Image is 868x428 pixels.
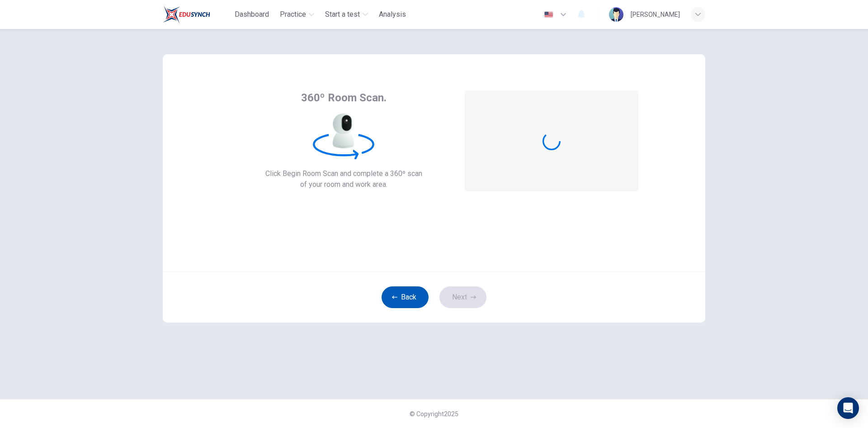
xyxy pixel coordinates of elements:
a: Train Test logo [163,5,231,24]
span: Dashboard [235,9,269,20]
img: en [543,11,554,18]
button: Dashboard [231,6,273,23]
button: Practice [276,6,318,23]
span: Click Begin Room Scan and complete a 360º scan [265,168,422,179]
img: Train Test logo [163,5,210,24]
span: of your room and work area. [265,179,422,190]
span: 360º Room Scan. [301,90,387,105]
button: Analysis [375,6,410,23]
span: Start a test [325,9,360,20]
span: Practice [280,9,306,20]
span: © Copyright 2025 [410,410,458,418]
div: Open Intercom Messenger [837,397,859,419]
img: Profile picture [609,7,623,22]
button: Start a test [321,6,372,23]
span: Analysis [379,9,406,20]
div: [PERSON_NAME] [631,9,680,20]
button: Back [382,286,429,308]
